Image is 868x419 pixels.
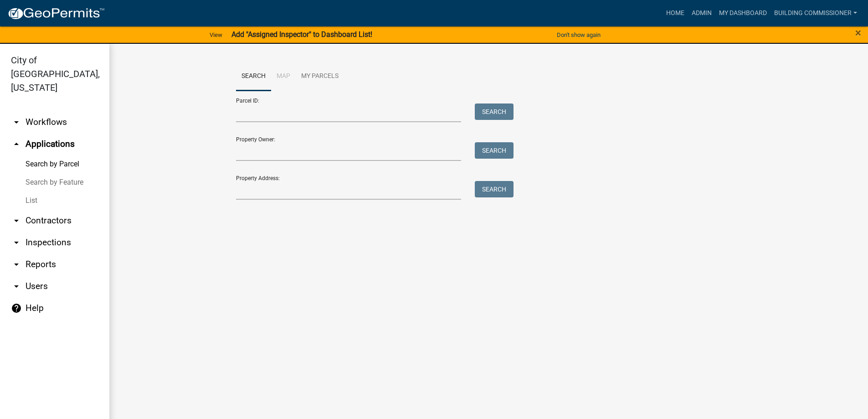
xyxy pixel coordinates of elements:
a: My Parcels [296,62,344,91]
button: Don't show again [553,27,604,42]
i: arrow_drop_down [11,215,22,226]
i: arrow_drop_down [11,117,22,128]
button: Search [475,181,514,197]
i: help [11,303,22,314]
button: Search [475,103,514,120]
a: Building Commissioner [770,5,861,22]
i: arrow_drop_down [11,259,22,270]
a: View [206,27,226,42]
i: arrow_drop_down [11,281,22,292]
button: Search [475,142,514,159]
button: Close [855,27,861,38]
a: Search [236,62,271,91]
a: Home [663,5,688,22]
span: × [855,26,861,39]
a: My Dashboard [715,5,770,22]
strong: Add "Assigned Inspector" to Dashboard List! [231,30,372,39]
i: arrow_drop_down [11,237,22,248]
a: Admin [688,5,715,22]
i: arrow_drop_up [11,139,22,150]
